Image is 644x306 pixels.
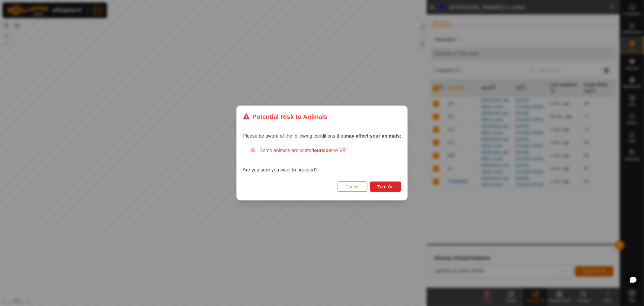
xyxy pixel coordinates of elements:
strong: may affect your animals: [345,133,402,138]
div: Some animals are [250,147,402,154]
span: located the VP. [299,148,347,153]
span: Cancel [345,184,360,189]
div: Potential Risk to Animals [243,112,328,121]
span: Please be aware of the following conditions that [243,133,402,138]
strong: outside [314,148,331,153]
button: Cancel [338,181,367,192]
span: Turn On [377,184,394,189]
button: Turn On [370,181,401,192]
div: Are you sure you want to proceed? [243,147,402,174]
